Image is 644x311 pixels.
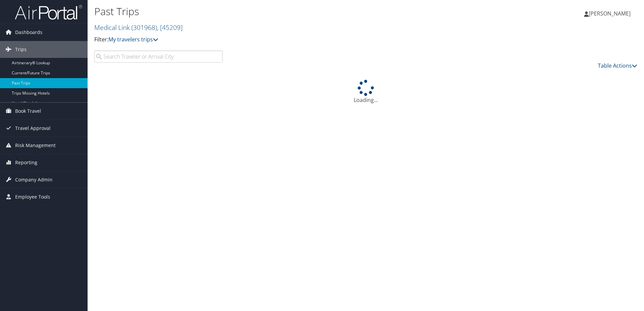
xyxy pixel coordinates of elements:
span: Company Admin [15,171,53,188]
div: Loading... [94,80,637,104]
span: Employee Tools [15,188,50,205]
span: Trips [15,41,27,58]
span: ( 301968 ) [131,23,157,32]
span: [PERSON_NAME] [589,10,631,17]
img: airportal-logo.png [15,4,82,20]
a: My travelers trips [108,36,158,43]
a: Medical Link [94,23,183,32]
span: Reporting [15,154,37,171]
span: Risk Management [15,137,56,154]
span: Travel Approval [15,120,51,137]
span: Dashboards [15,24,42,41]
input: Search Traveler or Arrival City [94,50,223,63]
a: Table Actions [598,62,637,69]
span: , [ 45209 ] [157,23,183,32]
p: Filter: [94,35,456,44]
span: Book Travel [15,103,41,119]
a: [PERSON_NAME] [584,3,637,24]
h1: Past Trips [94,4,456,19]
